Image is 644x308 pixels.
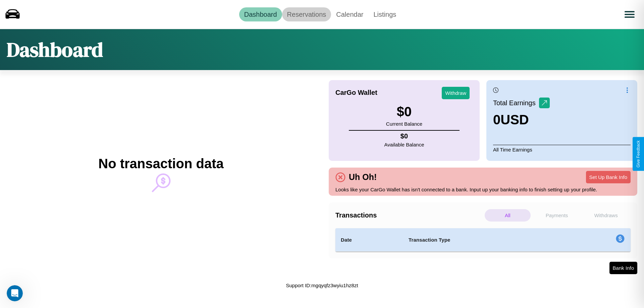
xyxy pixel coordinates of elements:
h4: $ 0 [384,132,424,140]
p: Available Balance [384,140,424,149]
h3: 0 USD [493,112,550,127]
a: Calendar [331,7,368,21]
h4: Uh Oh! [345,172,380,182]
a: Listings [368,7,401,21]
h3: $ 0 [386,104,422,119]
p: Total Earnings [493,97,539,109]
button: Set Up Bank Info [586,171,631,183]
p: All Time Earnings [493,145,631,154]
p: Current Balance [386,119,422,128]
h1: Dashboard [7,36,103,63]
div: Give Feedback [636,140,641,168]
iframe: Intercom live chat [7,285,23,301]
a: Dashboard [239,7,282,21]
p: Looks like your CarGo Wallet has isn't connected to a bank. Input up your banking info to finish ... [335,185,631,194]
table: simple table [335,228,631,252]
h4: Transactions [335,211,483,219]
button: Withdraw [442,87,470,99]
h2: No transaction data [98,156,223,171]
button: Bank Info [609,262,637,274]
h4: Transaction Type [409,236,561,244]
p: All [485,209,531,222]
button: Open menu [620,5,639,24]
p: Withdraws [583,209,629,222]
p: Payments [534,209,580,222]
h4: Date [341,236,398,244]
a: Reservations [282,7,331,21]
h4: CarGo Wallet [335,89,377,97]
p: Support ID: mgqyqfz3wyiu1hz8zt [286,281,358,290]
